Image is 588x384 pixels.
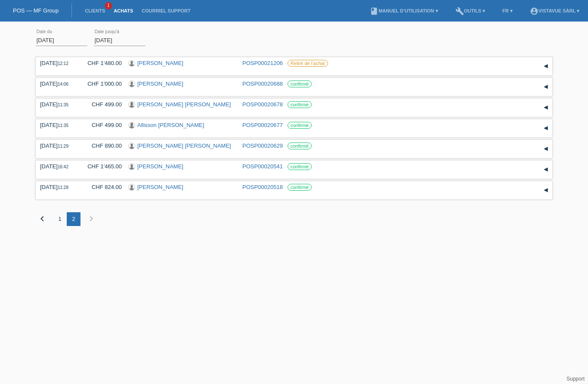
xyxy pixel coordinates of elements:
[81,60,122,66] div: CHF 1'480.00
[40,101,74,108] div: [DATE]
[288,163,312,170] label: confirmé
[539,184,552,197] div: étendre/coller
[81,142,122,149] div: CHF 890.00
[81,101,122,108] div: CHF 499.00
[242,101,283,108] a: POSP00020678
[242,142,283,149] a: POSP00020629
[37,214,47,224] i: chevron_left
[40,142,74,149] div: [DATE]
[137,122,204,128] a: Allisson [PERSON_NAME]
[137,163,183,170] a: [PERSON_NAME]
[109,8,137,13] a: Achats
[498,8,517,13] a: FR ▾
[105,2,112,9] span: 1
[566,376,585,382] a: Support
[288,184,312,191] label: confirmé
[137,101,231,108] a: [PERSON_NAME] [PERSON_NAME]
[288,81,312,87] label: confirmé
[137,60,183,66] a: [PERSON_NAME]
[288,142,312,149] label: confirmé
[539,122,552,135] div: étendre/coller
[242,184,283,190] a: POSP00020518
[539,142,552,155] div: étendre/coller
[53,212,67,226] div: 1
[81,163,122,170] div: CHF 1'465.00
[40,81,74,87] div: [DATE]
[67,212,80,226] div: 2
[137,8,195,13] a: Courriel Support
[40,163,74,170] div: [DATE]
[58,123,68,128] span: 11:35
[365,8,442,13] a: bookManuel d’utilisation ▾
[80,8,109,13] a: Clients
[58,82,68,87] span: 14:06
[40,60,74,66] div: [DATE]
[288,122,312,129] label: confirmé
[242,81,283,87] a: POSP00020688
[137,81,183,87] a: [PERSON_NAME]
[539,101,552,114] div: étendre/coller
[288,101,312,108] label: confirmé
[455,7,464,15] i: build
[526,8,584,13] a: account_circleVistavue Sàrl ▾
[539,81,552,93] div: étendre/coller
[81,81,122,87] div: CHF 1'000.00
[242,122,283,128] a: POSP00020677
[539,163,552,176] div: étendre/coller
[451,8,489,13] a: buildOutils ▾
[81,184,122,190] div: CHF 824.00
[539,60,552,73] div: étendre/coller
[58,144,68,149] span: 11:29
[81,122,122,128] div: CHF 499.00
[40,184,74,190] div: [DATE]
[58,164,68,169] span: 16:42
[288,60,328,67] label: Retiré de l‘achat
[137,142,231,149] a: [PERSON_NAME] [PERSON_NAME]
[58,185,68,190] span: 11:28
[58,61,68,66] span: 12:12
[530,7,538,15] i: account_circle
[13,7,59,14] a: POS — MF Group
[86,214,96,224] i: chevron_right
[370,7,378,15] i: book
[242,163,283,170] a: POSP00020541
[40,122,74,128] div: [DATE]
[242,60,283,66] a: POSP00021206
[58,102,68,107] span: 11:35
[137,184,183,190] a: [PERSON_NAME]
